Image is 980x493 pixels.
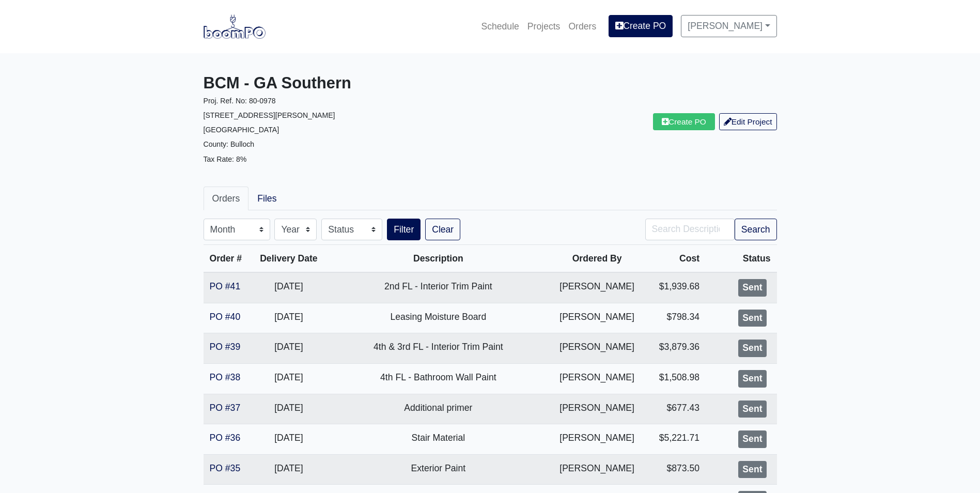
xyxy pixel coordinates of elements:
[387,219,421,240] button: Filter
[204,74,483,93] h3: BCM - GA Southern
[210,281,241,291] a: PO #41
[550,245,644,273] th: Ordered By
[738,370,766,388] div: Sent
[550,424,644,455] td: [PERSON_NAME]
[644,424,706,455] td: $5,221.71
[738,430,766,448] div: Sent
[735,219,777,240] button: Search
[738,279,766,297] div: Sent
[609,15,673,37] a: Create PO
[719,113,777,130] a: Edit Project
[210,403,241,413] a: PO #37
[644,363,706,394] td: $1,508.98
[645,219,735,240] input: Search
[738,400,766,418] div: Sent
[210,433,241,443] a: PO #36
[644,303,706,333] td: $798.34
[550,363,644,394] td: [PERSON_NAME]
[210,372,241,382] a: PO #38
[550,333,644,364] td: [PERSON_NAME]
[210,463,241,473] a: PO #35
[681,15,776,37] a: [PERSON_NAME]
[251,363,326,394] td: [DATE]
[706,245,776,273] th: Status
[210,342,241,352] a: PO #39
[550,394,644,424] td: [PERSON_NAME]
[738,461,766,479] div: Sent
[251,245,326,273] th: Delivery Date
[326,363,551,394] td: 4th FL - Bathroom Wall Paint
[644,394,706,424] td: $677.43
[644,272,706,303] td: $1,939.68
[326,454,551,485] td: Exterior Paint
[210,312,241,322] a: PO #40
[251,303,326,333] td: [DATE]
[251,394,326,424] td: [DATE]
[251,454,326,485] td: [DATE]
[738,340,766,357] div: Sent
[564,15,600,38] a: Orders
[644,454,706,485] td: $873.50
[204,155,247,163] small: Tax Rate: 8%
[204,245,252,273] th: Order #
[326,303,551,333] td: Leasing Moisture Board
[425,219,460,240] a: Clear
[248,187,285,210] a: Files
[550,454,644,485] td: [PERSON_NAME]
[477,15,523,38] a: Schedule
[644,245,706,273] th: Cost
[326,272,551,303] td: 2nd FL - Interior Trim Paint
[326,333,551,364] td: 4th & 3rd FL - Interior Trim Paint
[550,303,644,333] td: [PERSON_NAME]
[204,187,249,210] a: Orders
[550,272,644,303] td: [PERSON_NAME]
[326,245,551,273] th: Description
[326,394,551,424] td: Additional primer
[653,113,715,130] a: Create PO
[251,333,326,364] td: [DATE]
[204,97,276,105] small: Proj. Ref. No: 80-0978
[204,140,255,148] small: County: Bulloch
[204,14,266,38] img: boomPO
[251,272,326,303] td: [DATE]
[523,15,565,38] a: Projects
[326,424,551,455] td: Stair Material
[204,126,279,134] small: [GEOGRAPHIC_DATA]
[251,424,326,455] td: [DATE]
[204,111,335,119] small: [STREET_ADDRESS][PERSON_NAME]
[644,333,706,364] td: $3,879.36
[738,310,766,327] div: Sent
